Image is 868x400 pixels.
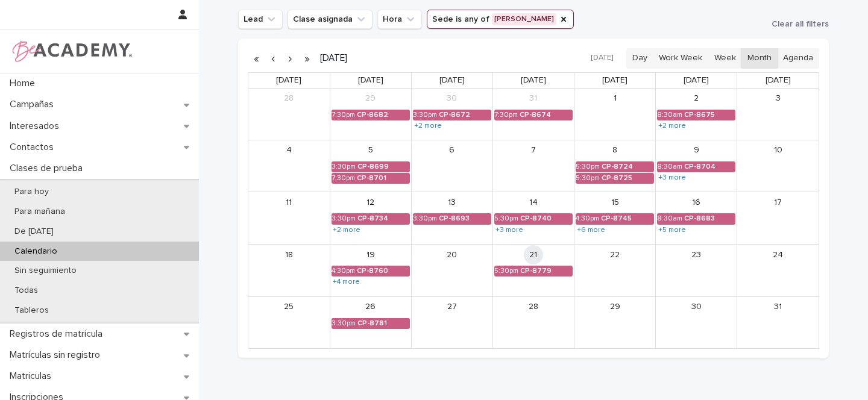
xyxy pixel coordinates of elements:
a: July 30, 2025 [442,89,462,108]
a: Wednesday [437,73,467,88]
p: Clases de prueba [5,163,92,174]
div: CP-8682 [357,111,410,119]
a: Show 6 more events [576,225,606,235]
a: August 12, 2025 [361,193,380,212]
a: August 26, 2025 [361,298,380,317]
td: August 17, 2025 [737,192,819,245]
div: CP-8745 [601,214,654,223]
td: August 9, 2025 [656,140,737,192]
button: Previous month [265,49,281,68]
td: August 25, 2025 [248,296,330,348]
a: August 5, 2025 [361,141,380,160]
a: August 11, 2025 [279,193,298,212]
div: CP-8674 [520,111,573,119]
a: Sunday [763,73,793,88]
a: August 6, 2025 [442,141,462,160]
td: August 29, 2025 [574,296,656,348]
td: August 10, 2025 [737,140,819,192]
td: August 21, 2025 [492,245,574,297]
a: August 31, 2025 [769,298,788,317]
p: Home [5,78,45,89]
a: August 20, 2025 [442,245,462,264]
button: Lead [238,10,283,29]
a: Tuesday [356,73,386,88]
div: 4:30pm [576,214,599,223]
p: Campañas [5,99,63,110]
a: August 29, 2025 [605,298,624,317]
a: July 29, 2025 [361,89,380,108]
div: 8:30am [657,111,682,119]
div: CP-8672 [439,111,491,119]
a: August 24, 2025 [769,245,788,264]
div: CP-8699 [357,163,410,171]
button: Next year [298,49,315,68]
a: August 18, 2025 [279,245,298,264]
a: Monday [274,73,304,88]
button: Clear all filters [762,20,829,28]
p: Tableros [5,305,58,316]
a: August 14, 2025 [524,193,543,212]
a: August 25, 2025 [279,298,298,317]
a: Thursday [518,73,549,88]
td: August 16, 2025 [656,192,737,245]
td: August 24, 2025 [737,245,819,297]
p: Sin seguimiento [5,266,86,276]
td: July 31, 2025 [492,89,574,140]
button: Clase asignada [288,10,373,29]
div: 7:30pm [332,111,355,119]
td: August 15, 2025 [574,192,656,245]
div: CP-8704 [684,163,735,171]
a: Show 2 more events [332,225,362,235]
a: August 16, 2025 [687,193,706,212]
p: Registros de matrícula [5,328,112,340]
div: CP-8779 [520,267,573,275]
td: August 2, 2025 [656,89,737,140]
td: August 11, 2025 [248,192,330,245]
div: 3:30pm [413,111,437,119]
a: Show 3 more events [494,225,524,235]
p: Para mañana [5,207,75,217]
td: August 4, 2025 [248,140,330,192]
a: Show 2 more events [657,121,687,131]
button: Hora [377,10,422,29]
button: Sede [427,10,574,29]
p: Matriculas [5,370,61,382]
td: July 29, 2025 [330,89,411,140]
td: August 18, 2025 [248,245,330,297]
div: 5:30pm [494,214,518,223]
div: 4:30pm [332,267,355,275]
td: August 20, 2025 [411,245,492,297]
div: 5:30pm [576,163,600,171]
a: Saturday [681,73,711,88]
div: 3:30pm [332,319,356,328]
div: CP-8701 [357,174,410,183]
button: Week [708,48,741,69]
td: August 7, 2025 [492,140,574,192]
a: Show 4 more events [332,277,361,287]
a: August 10, 2025 [769,141,788,160]
a: August 30, 2025 [687,298,706,317]
div: CP-8781 [357,319,410,328]
td: August 14, 2025 [492,192,574,245]
a: Show 2 more events [413,121,443,131]
a: July 31, 2025 [524,89,543,108]
a: July 28, 2025 [279,89,298,108]
div: 3:30pm [332,214,356,223]
div: CP-8724 [602,163,654,171]
a: August 13, 2025 [442,193,462,212]
td: August 26, 2025 [330,296,411,348]
a: August 4, 2025 [279,141,298,160]
button: Next month [281,49,298,68]
a: Show 3 more events [657,173,687,183]
button: [DATE] [585,49,619,67]
div: 3:30pm [413,214,437,223]
p: Calendario [5,246,67,257]
td: August 23, 2025 [656,245,737,297]
a: August 7, 2025 [524,141,543,160]
div: 7:30pm [332,174,355,183]
a: August 23, 2025 [687,245,706,264]
td: August 3, 2025 [737,89,819,140]
h2: [DATE] [315,54,347,63]
p: Matrículas sin registro [5,349,110,361]
a: August 17, 2025 [769,193,788,212]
